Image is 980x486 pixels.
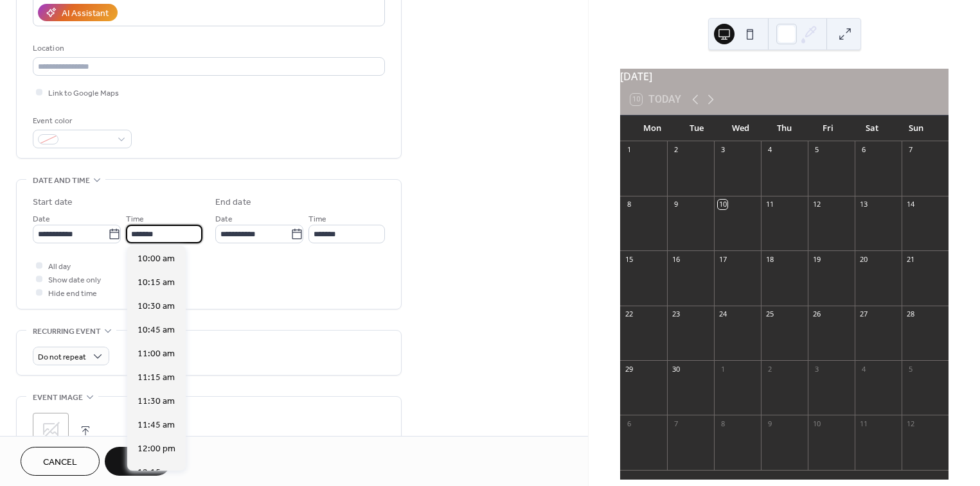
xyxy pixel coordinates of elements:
[33,413,69,449] div: ;
[718,419,727,428] div: 8
[812,364,821,374] div: 3
[138,347,175,361] span: 11:00 am
[765,200,774,209] div: 11
[671,200,681,209] div: 9
[138,442,175,456] span: 12:00 pm
[138,324,175,337] span: 10:45 am
[905,200,915,209] div: 14
[671,419,681,428] div: 7
[138,300,175,313] span: 10:30 am
[765,309,774,319] div: 25
[762,116,806,141] div: Thu
[33,196,73,209] div: Start date
[33,213,50,226] span: Date
[138,466,175,480] span: 12:15 pm
[33,174,90,187] span: Date and time
[48,287,97,300] span: Hide end time
[812,200,821,209] div: 12
[138,252,175,266] span: 10:00 am
[138,371,175,385] span: 11:15 am
[806,116,850,141] div: Fri
[859,309,868,319] div: 27
[624,364,634,374] div: 29
[48,273,101,287] span: Show date only
[859,419,868,428] div: 11
[624,419,634,428] div: 6
[671,254,681,264] div: 16
[33,114,129,128] div: Event color
[138,419,175,432] span: 11:45 am
[62,7,109,21] div: AI Assistant
[765,145,774,155] div: 4
[905,419,915,428] div: 12
[671,309,681,319] div: 23
[138,276,175,290] span: 10:15 am
[33,391,83,404] span: Event image
[812,145,821,155] div: 5
[905,309,915,319] div: 28
[859,364,868,374] div: 4
[48,87,119,100] span: Link to Google Maps
[718,116,762,141] div: Wed
[38,350,86,365] span: Do not repeat
[895,116,938,141] div: Sun
[624,200,634,209] div: 8
[215,196,251,209] div: End date
[126,213,144,226] span: Time
[38,4,118,21] button: AI Assistant
[718,364,727,374] div: 1
[718,309,727,319] div: 24
[905,364,915,374] div: 5
[765,419,774,428] div: 9
[620,69,949,84] div: [DATE]
[718,145,727,155] div: 3
[765,254,774,264] div: 18
[48,260,71,273] span: All day
[43,456,77,469] span: Cancel
[859,254,868,264] div: 20
[138,395,175,408] span: 11:30 am
[674,116,718,141] div: Tue
[765,364,774,374] div: 2
[105,447,171,476] button: Save
[850,116,894,141] div: Sat
[812,419,821,428] div: 10
[905,145,915,155] div: 7
[671,364,681,374] div: 30
[859,200,868,209] div: 13
[630,116,674,141] div: Mon
[905,254,915,264] div: 21
[812,309,821,319] div: 26
[671,145,681,155] div: 2
[859,145,868,155] div: 6
[812,254,821,264] div: 19
[21,447,100,476] button: Cancel
[308,213,326,226] span: Time
[718,254,727,264] div: 17
[624,309,634,319] div: 22
[624,145,634,155] div: 1
[718,200,727,209] div: 10
[33,325,101,338] span: Recurring event
[33,42,382,55] div: Location
[624,254,634,264] div: 15
[215,213,233,226] span: Date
